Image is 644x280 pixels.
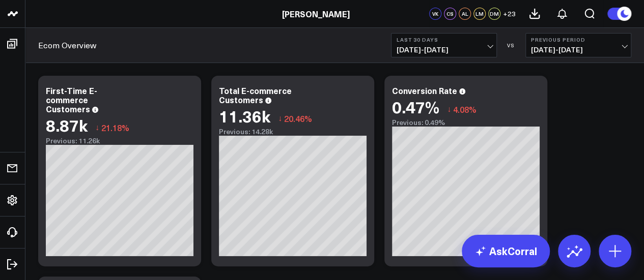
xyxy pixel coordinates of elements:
div: Previous: 14.28k [219,128,367,136]
button: Previous Period[DATE]-[DATE] [525,33,631,57]
div: Previous: 11.26k [46,137,193,145]
span: + 23 [503,10,516,17]
a: [PERSON_NAME] [282,8,350,19]
div: 11.36k [219,107,270,125]
span: ↓ [95,121,99,134]
div: Previous: 0.49% [392,118,540,127]
div: AL [459,8,471,20]
div: First-Time E-commerce Customers [46,85,97,114]
div: Conversion Rate [392,85,457,96]
span: 21.18% [101,122,129,133]
div: 0.47% [392,98,439,116]
div: CS [444,8,456,20]
span: [DATE] - [DATE] [397,46,491,54]
div: Total E-commerce Customers [219,85,292,105]
button: +23 [503,8,516,20]
b: Previous Period [531,37,626,43]
div: VK [429,8,441,20]
a: Ecom Overview [38,40,96,51]
span: ↓ [278,112,282,125]
div: 8.87k [46,116,88,134]
div: DM [488,8,500,20]
div: LM [473,8,486,20]
span: 20.46% [284,113,312,124]
b: Last 30 Days [397,37,491,43]
span: [DATE] - [DATE] [531,46,626,54]
div: VS [502,42,520,48]
button: Last 30 Days[DATE]-[DATE] [391,33,497,57]
a: AskCorral [462,235,550,267]
span: ↓ [447,103,451,116]
span: 4.08% [453,104,477,115]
